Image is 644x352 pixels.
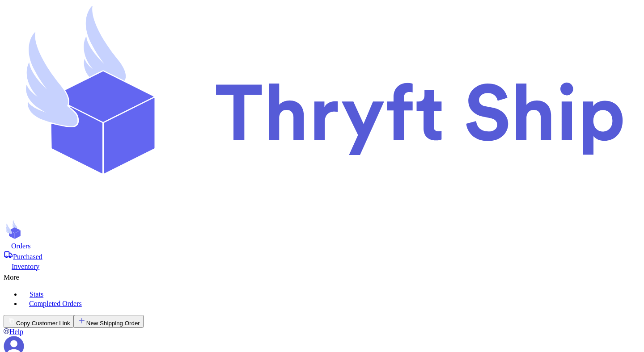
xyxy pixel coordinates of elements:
[21,289,640,298] a: Stats
[9,328,23,335] span: Help
[4,315,74,328] button: Copy Customer Link
[4,328,23,335] a: Help
[4,250,640,261] a: Purchased
[21,298,640,308] a: Completed Orders
[4,241,640,250] a: Orders
[74,315,144,328] button: New Shipping Order
[4,261,640,271] a: Inventory
[4,271,640,281] div: More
